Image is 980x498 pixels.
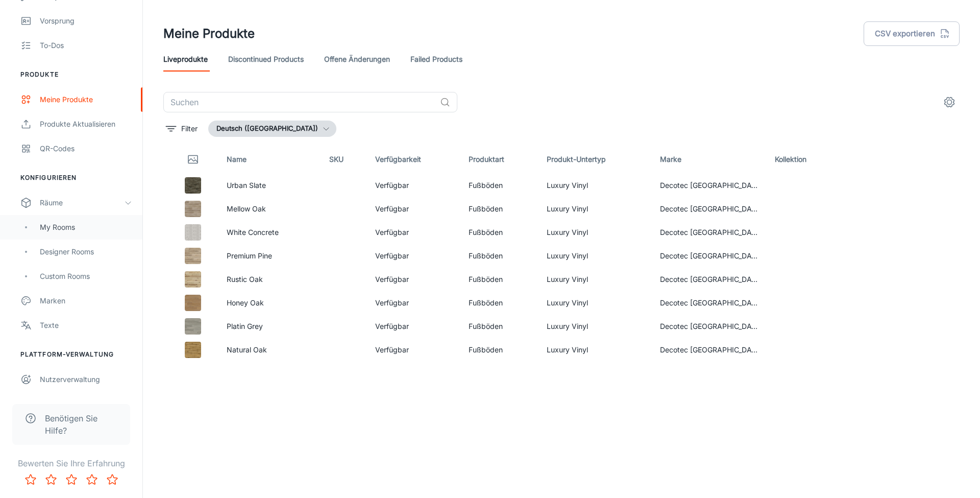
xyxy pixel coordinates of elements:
[367,291,460,315] td: Verfügbar
[321,145,367,174] th: SKU
[227,204,266,213] a: Mellow Oak
[939,92,960,112] button: settings
[767,145,845,174] th: Kollektion
[460,145,538,174] th: Produktart
[652,221,767,244] td: Decotec [GEOGRAPHIC_DATA]
[218,145,321,174] th: Name
[538,197,652,221] td: Luxury Vinyl
[652,174,767,197] td: Decotec [GEOGRAPHIC_DATA]
[410,47,462,72] a: Failed Products
[367,174,460,197] td: Verfügbar
[40,271,132,282] div: Custom Rooms
[40,15,132,27] div: Vorsprung
[40,118,132,130] div: Produkte aktualisieren
[40,197,124,208] div: Räume
[40,295,132,306] div: Marken
[538,291,652,315] td: Luxury Vinyl
[227,345,267,354] a: Natural Oak
[538,174,652,197] td: Luxury Vinyl
[163,121,200,137] button: filter
[367,244,460,268] td: Verfügbar
[652,244,767,268] td: Decotec [GEOGRAPHIC_DATA]
[45,412,118,437] span: Benötigen Sie Hilfe?
[20,469,41,490] button: Rate 1 star
[652,315,767,338] td: Decotec [GEOGRAPHIC_DATA]
[460,197,538,221] td: Fußböden
[227,322,263,330] a: Platin Grey
[102,469,122,490] button: Rate 5 star
[864,21,960,46] button: CSV exportieren
[82,469,102,490] button: Rate 4 star
[187,153,199,165] svg: Thumbnail
[460,338,538,362] td: Fußböden
[367,197,460,221] td: Verfügbar
[163,25,255,43] h1: Meine Produkte
[227,181,266,189] a: Urban Slate
[40,40,132,51] div: To-dos
[652,197,767,221] td: Decotec [GEOGRAPHIC_DATA]
[208,121,336,137] button: Deutsch ([GEOGRAPHIC_DATA])
[367,221,460,244] td: Verfügbar
[227,275,263,283] a: Rustic Oak
[460,291,538,315] td: Fußböden
[8,457,134,469] p: Bewerten Sie Ihre Erfahrung
[40,143,132,154] div: QR-Codes
[460,221,538,244] td: Fußböden
[41,469,61,490] button: Rate 2 star
[324,47,390,72] a: offene Änderungen
[227,251,272,260] a: Premium Pine
[227,298,264,307] a: Honey Oak
[652,338,767,362] td: Decotec [GEOGRAPHIC_DATA]
[538,145,652,174] th: Produkt-Untertyp
[460,244,538,268] td: Fußböden
[652,268,767,291] td: Decotec [GEOGRAPHIC_DATA]
[40,222,132,233] div: My Rooms
[367,315,460,338] td: Verfügbar
[228,47,304,72] a: Discontinued Products
[460,315,538,338] td: Fußböden
[538,315,652,338] td: Luxury Vinyl
[652,291,767,315] td: Decotec [GEOGRAPHIC_DATA]
[538,338,652,362] td: Luxury Vinyl
[163,92,436,112] input: Suchen
[227,228,279,236] a: White Concrete
[367,145,460,174] th: Verfügbarkeit
[538,221,652,244] td: Luxury Vinyl
[40,94,132,105] div: Meine Produkte
[367,338,460,362] td: Verfügbar
[460,268,538,291] td: Fußböden
[40,246,132,257] div: Designer Rooms
[652,145,767,174] th: Marke
[40,320,132,331] div: Texte
[367,268,460,291] td: Verfügbar
[61,469,82,490] button: Rate 3 star
[460,174,538,197] td: Fußböden
[538,268,652,291] td: Luxury Vinyl
[163,47,208,72] a: Liveprodukte
[40,374,132,385] div: Nutzerverwaltung
[538,244,652,268] td: Luxury Vinyl
[181,123,198,134] p: Filter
